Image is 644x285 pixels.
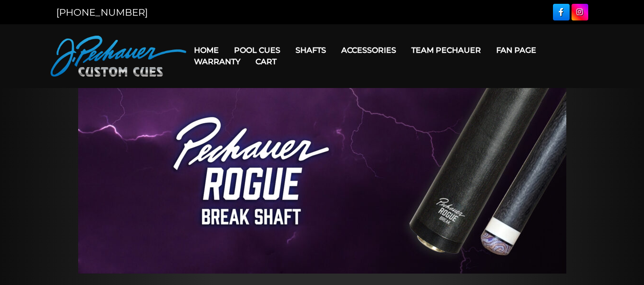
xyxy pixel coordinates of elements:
[334,38,404,62] a: Accessories
[404,38,489,62] a: Team Pechauer
[288,38,334,62] a: Shafts
[56,7,148,18] a: [PHONE_NUMBER]
[226,38,288,62] a: Pool Cues
[51,36,186,77] img: Pechauer Custom Cues
[489,38,544,62] a: Fan Page
[186,49,248,74] a: Warranty
[248,49,284,74] a: Cart
[186,38,226,62] a: Home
